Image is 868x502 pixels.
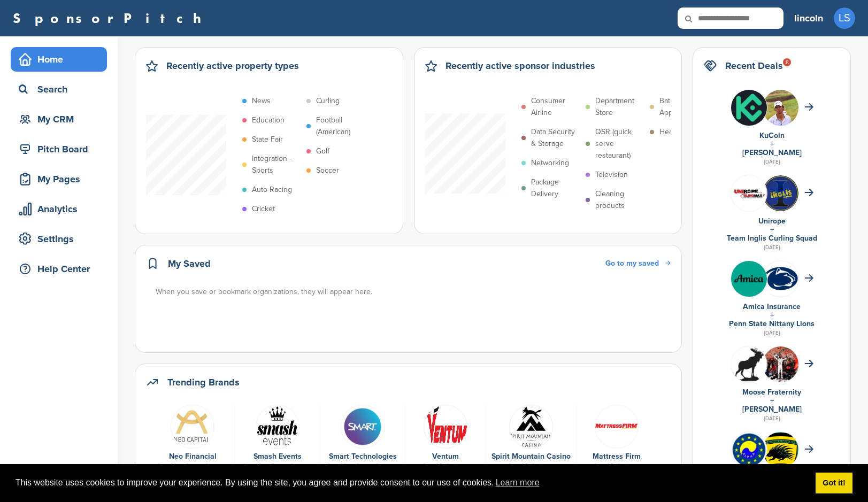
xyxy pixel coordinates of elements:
div: viewed less than a minute ago [156,463,229,468]
p: News [252,95,271,107]
a: Smash Events [254,452,302,461]
div: Search [16,80,107,99]
img: Phzb2w6l 400x400 [731,432,767,468]
p: Data Security & Storage [531,126,580,150]
img: Open uri20141112 64162 1m4tozd?1415806781 [763,90,798,140]
h2: Recent Deals [725,58,783,73]
h2: Recently active sponsor industries [445,58,595,73]
div: [DATE] [704,243,840,252]
p: Health [659,126,681,138]
a: + [770,311,774,320]
img: 308633180 592082202703760 345377490651361792 n [731,175,767,211]
p: Soccer [316,165,339,176]
p: Department Store [595,95,644,119]
img: Hjwwegho 400x400 [731,346,767,382]
a: KuCoin [759,131,785,140]
a: Ventum [432,452,459,461]
a: Cvqzqchk 400x400 [326,405,400,447]
img: Trgrqf8g 400x400 [731,261,767,297]
a: lincoln [794,6,823,30]
div: When you save or bookmark organizations, they will appear here. [156,286,672,298]
p: Auto Racing [252,184,292,196]
img: jmj71fb 400x400 [731,90,767,126]
a: My Pages [11,167,107,191]
div: viewed less than a minute ago [241,463,314,468]
p: Bathroom Appliances [659,95,709,119]
span: LS [834,7,855,29]
div: [DATE] [704,328,840,338]
a: + [770,140,774,149]
img: Screen shot 2017 03 20 at 8.53.47 am [171,405,214,449]
img: Open uri20141112 64162 1p6hhgm?1415811497 [763,432,798,475]
a: dismiss cookie message [816,473,852,494]
div: [DATE] [704,157,840,167]
a: [PERSON_NAME] [742,405,802,414]
a: My CRM [11,107,107,132]
div: Home [16,50,107,69]
p: Networking [531,157,569,169]
p: QSR (quick serve restaurant) [595,126,644,161]
img: Cvqzqchk 400x400 [341,405,385,449]
a: + [770,396,774,405]
div: Help Center [16,259,107,279]
p: Integration - Sports [252,153,301,176]
p: Golf [316,145,329,157]
div: Settings [16,229,107,249]
a: Data [491,405,571,447]
div: viewed 1 minute ago [491,463,571,468]
a: Moose Fraternity [742,388,801,397]
a: Go to my saved [605,258,671,269]
p: State Fair [252,134,283,145]
h2: Trending Brands [167,375,240,390]
h2: My Saved [168,256,211,271]
img: 3bs1dc4c 400x400 [763,346,798,382]
a: Smart Technologies [329,452,397,461]
img: Data [256,405,299,449]
p: Cricket [252,203,275,215]
span: This website uses cookies to improve your experience. By using the site, you agree and provide co... [16,475,807,491]
a: Analytics [11,197,107,221]
img: Iga3kywp 400x400 [763,175,798,211]
p: Education [252,114,285,126]
div: My CRM [16,110,107,129]
a: Data [582,405,651,447]
iframe: Button to launch messaging window [825,459,859,493]
a: learn more about cookies [494,475,541,491]
h2: Recently active property types [166,58,299,73]
a: Amica Insurance [743,302,801,311]
p: Television [595,169,628,181]
div: My Pages [16,169,107,189]
span: Go to my saved [605,259,659,268]
div: Pitch Board [16,140,107,159]
a: Help Center [11,257,107,281]
a: Spirit Mountain Casino [491,452,571,461]
div: [DATE] [704,414,840,423]
a: [PERSON_NAME] [742,148,802,157]
a: Pitch Board [11,137,107,161]
a: Penn State Nittany Lions [729,319,815,328]
a: Unirope [758,217,786,226]
div: viewed less than a minute ago [326,463,400,468]
a: Settings [11,227,107,251]
a: Search [11,77,107,102]
a: Neo Financial [169,452,217,461]
img: Ventum logo [424,405,467,449]
img: Data [509,405,553,449]
h3: lincoln [794,11,823,26]
p: Consumer Airline [531,95,580,119]
div: 8 [783,58,791,66]
a: Ventum logo [411,405,480,447]
div: Analytics [16,199,107,219]
a: Mattress Firm [593,452,641,461]
p: Package Delivery [531,176,580,200]
a: Home [11,47,107,72]
p: Curling [316,95,340,107]
a: + [770,225,774,234]
img: Data [595,405,639,449]
p: Cleaning products [595,188,644,212]
p: Football (American) [316,114,365,138]
img: 170px penn state nittany lions logo.svg [763,266,798,291]
a: SponsorPitch [13,11,208,25]
div: viewed 1 minute ago [582,463,651,468]
div: viewed 1 minute ago [411,463,480,468]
